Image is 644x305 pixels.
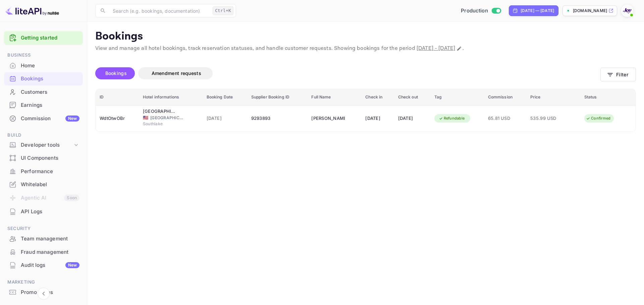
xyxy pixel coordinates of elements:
[95,67,600,79] div: account-settings tabs
[4,205,83,218] a: API Logs
[4,286,83,298] a: Promo codes
[21,62,79,70] div: Home
[21,235,79,243] div: Team management
[4,72,83,85] div: Bookings
[4,86,83,98] a: Customers
[4,152,83,165] div: UI Components
[530,115,564,122] span: 535.99 USD
[430,89,484,105] th: Tag
[4,232,83,245] a: Team management
[4,99,83,112] div: Earnings
[4,246,83,258] a: Fraud management
[143,121,176,127] span: Southlake
[365,113,390,124] div: [DATE]
[21,115,79,123] div: Commission
[4,286,83,299] div: Promo codes
[417,45,455,52] span: [DATE] - [DATE]
[582,114,615,123] div: Confirmed
[4,52,83,59] span: Business
[96,89,139,105] th: ID
[456,45,463,52] button: Change date range
[5,5,59,16] img: LiteAPI logo
[4,59,83,72] a: Home
[4,279,83,286] span: Marketing
[526,89,580,105] th: Price
[394,89,430,105] th: Check out
[4,99,83,111] a: Earnings
[213,6,233,15] div: Ctrl+K
[150,115,184,121] span: [GEOGRAPHIC_DATA]
[361,89,394,105] th: Check in
[4,132,83,139] span: Build
[398,113,426,124] div: [DATE]
[4,31,83,45] div: Getting started
[4,259,83,271] a: Audit logsNew
[21,208,79,216] div: API Logs
[65,262,79,268] div: New
[143,116,148,120] span: United States of America
[458,7,503,15] div: Switch to Sandbox mode
[4,112,83,125] a: CommissionNew
[21,154,79,162] div: UI Components
[247,89,308,105] th: Supplier Booking ID
[65,116,79,122] div: New
[21,181,79,188] div: Whitelabel
[307,89,361,105] th: Full Name
[521,8,554,14] div: [DATE] — [DATE]
[203,89,247,105] th: Booking Date
[4,72,83,85] a: Bookings
[21,101,79,109] div: Earnings
[4,178,83,191] div: Whitelabel
[580,89,636,105] th: Status
[21,261,79,269] div: Audit logs
[21,248,79,256] div: Fraud management
[600,68,636,81] button: Filter
[4,59,83,72] div: Home
[95,45,636,53] p: View and manage all hotel bookings, track reservation statuses, and handle customer requests. Sho...
[21,168,79,175] div: Performance
[311,113,345,124] div: Amanda Davis
[434,114,469,123] div: Refundable
[21,88,79,96] div: Customers
[622,5,633,16] img: With Joy
[152,70,201,76] span: Amendment requests
[4,139,83,151] div: Developer tools
[100,113,135,124] div: WdtOtwOBr
[4,259,83,272] div: Audit logsNew
[4,178,83,190] a: Whitelabel
[109,4,210,17] input: Search (e.g. bookings, documentation)
[38,288,50,300] button: Collapse navigation
[139,89,203,105] th: Hotel informations
[4,246,83,259] div: Fraud management
[573,8,607,14] p: [DOMAIN_NAME]
[105,70,127,76] span: Bookings
[4,225,83,232] span: Security
[95,30,636,43] p: Bookings
[4,152,83,164] a: UI Components
[4,112,83,125] div: CommissionNew
[488,115,522,122] span: 65.81 USD
[4,86,83,99] div: Customers
[251,113,304,124] div: 9293893
[461,7,488,15] span: Production
[96,89,636,132] table: booking table
[143,108,176,115] div: Hilton Dallas/Southlake Town Square
[484,89,526,105] th: Commission
[207,115,243,122] span: [DATE]
[21,141,73,149] div: Developer tools
[21,34,79,42] a: Getting started
[21,289,79,296] div: Promo codes
[4,232,83,245] div: Team management
[21,75,79,83] div: Bookings
[4,205,83,218] div: API Logs
[4,165,83,177] a: Performance
[4,165,83,178] div: Performance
